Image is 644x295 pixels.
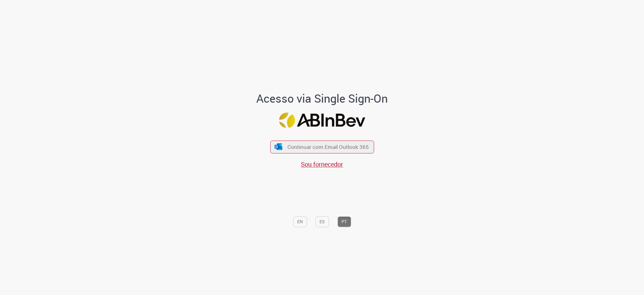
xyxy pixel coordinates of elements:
button: ES [315,217,329,227]
span: Continuar com Email Outlook 365 [287,143,369,150]
button: PT [337,217,351,227]
button: EN [293,217,307,227]
button: ícone Azure/Microsoft 360 Continuar com Email Outlook 365 [270,140,374,153]
h1: Acesso via Single Sign-On [235,93,409,105]
img: ícone Azure/Microsoft 360 [274,144,283,150]
a: Sou fornecedor [301,160,343,168]
img: Logo ABInBev [279,112,365,128]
